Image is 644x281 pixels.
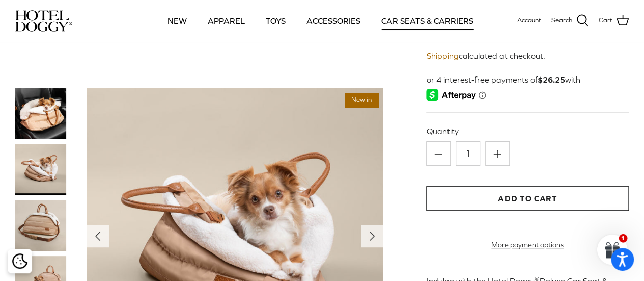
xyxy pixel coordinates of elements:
a: More payment options [426,241,629,249]
button: Next [361,225,383,248]
a: Cart [599,14,629,28]
div: Cookie policy [8,249,32,273]
img: Cookie policy [12,253,27,269]
span: Search [551,15,572,26]
a: APPAREL [199,4,254,38]
a: Search [551,14,589,28]
a: NEW [158,4,196,38]
a: Account [517,15,541,26]
span: Account [517,16,541,24]
img: hoteldoggycom [15,10,72,32]
a: CAR SEATS & CARRIERS [372,4,483,38]
span: New in [345,93,378,108]
label: Quantity [426,125,629,137]
div: calculated at checkout. [426,49,629,63]
button: Add to Cart [426,186,629,211]
a: TOYS [257,4,295,38]
a: ACCESSORIES [297,4,370,38]
button: Previous [87,225,109,248]
button: Cookie policy [11,252,29,270]
input: Quantity [456,141,480,166]
div: Primary navigation [151,4,490,38]
a: Shipping [426,51,458,60]
span: Cart [599,15,612,26]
